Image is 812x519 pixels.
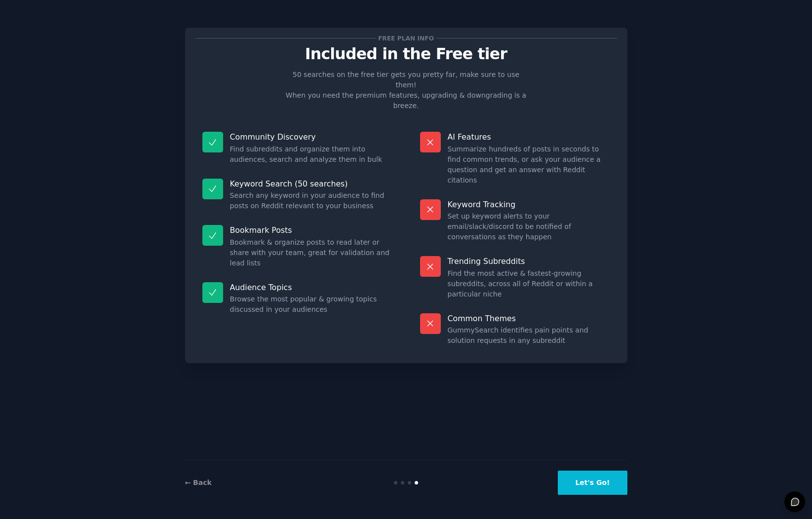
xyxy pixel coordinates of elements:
a: ← Back [185,479,212,486]
p: 50 searches on the free tier gets you pretty far, make sure to use them! When you need the premiu... [282,70,531,111]
dd: Set up keyword alerts to your email/slack/discord to be notified of conversations as they happen [448,211,610,242]
dd: GummySearch identifies pain points and solution requests in any subreddit [448,325,610,346]
dd: Find subreddits and organize them into audiences, search and analyze them in bulk [230,144,392,165]
p: Keyword Tracking [448,199,610,210]
p: Keyword Search (50 searches) [230,179,392,189]
p: AI Features [448,132,610,142]
p: Bookmark Posts [230,225,392,235]
dd: Find the most active & fastest-growing subreddits, across all of Reddit or within a particular niche [448,268,610,299]
dd: Search any keyword in your audience to find posts on Reddit relevant to your business [230,190,392,211]
button: Let's Go! [558,471,627,495]
p: Audience Topics [230,282,392,293]
p: Included in the Free tier [195,45,617,63]
p: Community Discovery [230,132,392,142]
dd: Summarize hundreds of posts in seconds to find common trends, or ask your audience a question and... [448,144,610,185]
span: Free plan info [376,33,435,43]
p: Trending Subreddits [448,256,610,266]
dd: Bookmark & organize posts to read later or share with your team, great for validation and lead lists [230,237,392,268]
dd: Browse the most popular & growing topics discussed in your audiences [230,294,392,315]
p: Common Themes [448,313,610,324]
